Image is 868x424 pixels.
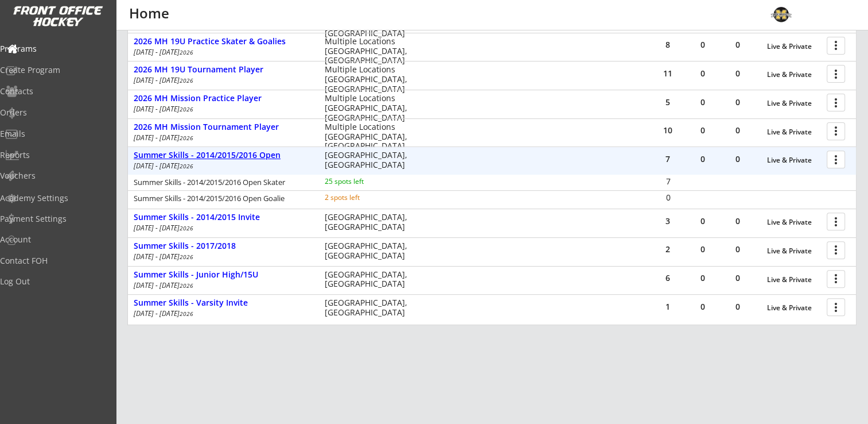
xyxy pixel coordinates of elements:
button: more_vert [827,213,845,230]
div: 0 [686,217,720,225]
div: 0 [721,70,755,78]
div: 6 [651,274,685,282]
em: 2026 [180,134,193,142]
div: [GEOGRAPHIC_DATA], [GEOGRAPHIC_DATA] [325,298,415,318]
div: [GEOGRAPHIC_DATA], [GEOGRAPHIC_DATA] [325,270,415,290]
div: Summer Skills - Varsity Invite [134,298,313,308]
div: Summer Skills - 2014/2015 Invite [134,213,313,222]
div: 3 [651,217,685,225]
div: 0 [686,41,720,49]
div: [GEOGRAPHIC_DATA], [GEOGRAPHIC_DATA] [325,241,415,261]
div: [DATE] - [DATE] [134,134,309,141]
div: 2026 MH 19U Practice Skater & Goalies [134,37,313,47]
div: Live & Private [767,304,821,312]
div: Live & Private [767,247,821,255]
em: 2026 [180,310,193,318]
div: 2026 MH Mission Practice Player [134,94,313,103]
div: Multiple Locations [GEOGRAPHIC_DATA], [GEOGRAPHIC_DATA] [325,122,415,151]
div: 0 [721,41,755,49]
div: [GEOGRAPHIC_DATA], [GEOGRAPHIC_DATA] [325,213,415,232]
div: [DATE] - [DATE] [134,163,309,169]
div: [DATE] - [DATE] [134,77,309,84]
div: 0 [686,155,720,163]
div: 7 [651,155,685,163]
div: [DATE] - [DATE] [134,310,309,317]
button: more_vert [827,65,845,83]
button: more_vert [827,37,845,55]
div: Summer Skills - 2014/2015/2016 Open [134,151,313,160]
div: 0 [721,217,755,225]
div: Live & Private [767,276,821,284]
button: more_vert [827,122,845,140]
div: Live & Private [767,99,821,107]
div: 2 spots left [325,194,399,201]
div: 11 [651,70,685,78]
button: more_vert [827,298,845,316]
div: Summer Skills - 2014/2015/2016 Open Skater [134,179,309,186]
div: 0 [686,70,720,78]
div: [GEOGRAPHIC_DATA], [GEOGRAPHIC_DATA] [325,151,415,170]
em: 2026 [180,162,193,170]
em: 2026 [180,76,193,84]
div: 10 [651,126,685,134]
em: 2026 [180,224,193,232]
em: 2026 [180,105,193,113]
div: 2026 MH Mission Tournament Player [134,122,313,132]
em: 2026 [180,48,193,56]
div: 0 [721,245,755,253]
div: 0 [721,98,755,106]
div: [DATE] - [DATE] [134,225,309,232]
div: 2 [651,245,685,253]
div: 0 [686,126,720,134]
button: more_vert [827,270,845,288]
em: 2026 [180,253,193,261]
div: 0 [651,194,685,202]
div: Summer Skills - 2014/2015/2016 Open Goalie [134,195,309,202]
div: Live & Private [767,43,821,51]
div: 0 [686,245,720,253]
div: Summer Skills - 2017/2018 [134,241,313,251]
button: more_vert [827,151,845,168]
div: 0 [721,303,755,311]
div: 0 [686,98,720,106]
div: 2026 MH 19U Tournament Player [134,65,313,75]
div: 0 [721,126,755,134]
div: 7 [651,178,685,186]
div: [DATE] - [DATE] [134,49,309,56]
div: 5 [651,98,685,106]
div: Live & Private [767,218,821,226]
div: Summer Skills - Junior High/15U [134,270,313,280]
div: Live & Private [767,128,821,136]
div: 0 [721,155,755,163]
div: Live & Private [767,71,821,79]
div: 8 [651,41,685,49]
div: Multiple Locations [GEOGRAPHIC_DATA], [GEOGRAPHIC_DATA] [325,37,415,65]
div: 25 spots left [325,178,399,185]
div: 0 [721,274,755,282]
div: Multiple Locations [GEOGRAPHIC_DATA], [GEOGRAPHIC_DATA] [325,94,415,122]
div: Live & Private [767,156,821,164]
button: more_vert [827,241,845,259]
div: Multiple Locations [GEOGRAPHIC_DATA], [GEOGRAPHIC_DATA] [325,65,415,94]
div: 0 [686,274,720,282]
div: [DATE] - [DATE] [134,253,309,260]
em: 2026 [180,282,193,290]
div: [DATE] - [DATE] [134,106,309,113]
button: more_vert [827,94,845,111]
div: 0 [686,303,720,311]
div: [DATE] - [DATE] [134,282,309,289]
div: 1 [651,303,685,311]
